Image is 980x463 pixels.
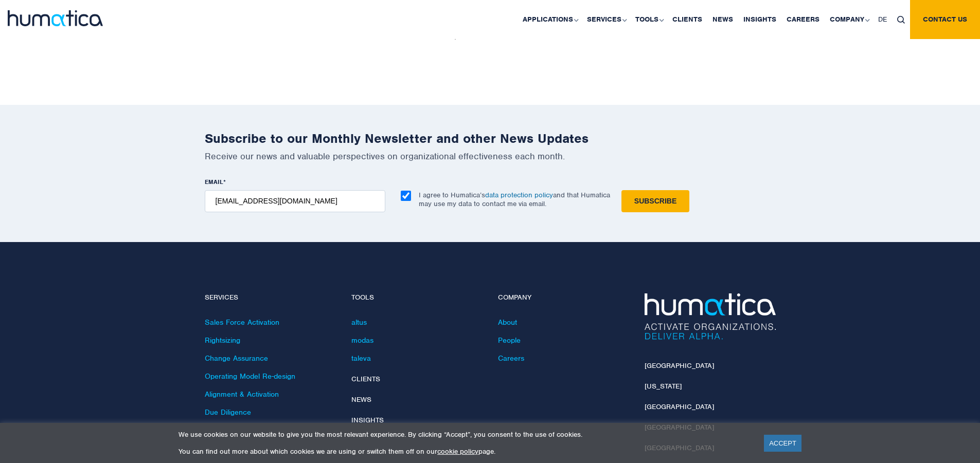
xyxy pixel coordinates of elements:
[645,293,776,340] img: Humatica
[205,354,268,363] a: Change Assurance
[205,390,279,399] a: Alignment & Activation
[351,293,483,302] h4: Tools
[351,395,371,404] a: News
[205,293,336,302] h4: Services
[621,190,689,212] input: Subscribe
[205,178,223,186] span: EMAIL
[205,190,385,212] input: name@company.com
[8,10,103,26] img: logo
[645,361,714,370] a: [GEOGRAPHIC_DATA]
[205,372,295,381] a: Operating Model Re-design
[645,382,682,391] a: [US_STATE]
[897,16,905,24] img: search_icon
[205,151,776,162] p: Receive our news and valuable perspectives on organizational effectiveness each month.
[351,416,384,424] a: Insights
[351,375,380,383] a: Clients
[351,354,371,363] a: taleva
[645,402,714,411] a: [GEOGRAPHIC_DATA]
[205,336,240,345] a: Rightsizing
[485,191,553,199] a: data protection policy
[498,293,629,302] h4: Company
[205,318,279,327] a: Sales Force Activation
[351,318,367,327] a: altus
[498,354,524,363] a: Careers
[179,430,751,439] p: We use cookies on our website to give you the most relevant experience. By clicking “Accept”, you...
[401,191,411,201] input: I agree to Humatica’sdata protection policyand that Humatica may use my data to contact me via em...
[437,447,478,456] a: cookie policy
[351,336,373,345] a: modas
[205,408,251,417] a: Due Diligence
[205,131,776,146] h2: Subscribe to our Monthly Newsletter and other News Updates
[419,191,610,208] p: I agree to Humatica’s and that Humatica may use my data to contact me via email.
[498,318,517,327] a: About
[179,447,751,456] p: You can find out more about which cookies we are using or switch them off on our page.
[498,336,521,345] a: People
[878,15,887,24] span: DE
[764,435,801,452] a: ACCEPT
